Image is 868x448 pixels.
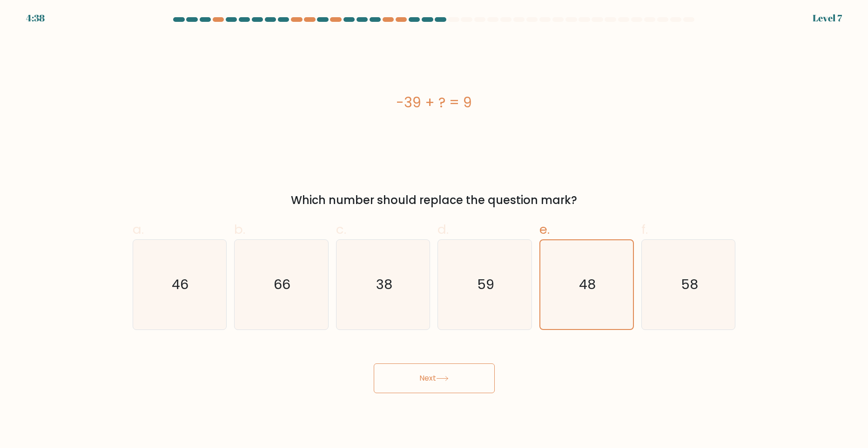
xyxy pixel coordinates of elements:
[579,275,596,294] text: 48
[133,92,736,113] div: -39 + ? = 9
[681,275,698,294] text: 58
[26,11,45,25] div: 4:38
[376,275,392,294] text: 38
[172,275,189,294] text: 46
[539,220,550,238] span: e.
[234,220,245,238] span: b.
[133,220,144,238] span: a.
[437,220,449,238] span: d.
[374,363,495,393] button: Next
[477,275,494,294] text: 59
[138,192,730,209] div: Which number should replace the question mark?
[336,220,346,238] span: c.
[641,220,648,238] span: f.
[274,275,290,294] text: 66
[813,11,842,25] div: Level 7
